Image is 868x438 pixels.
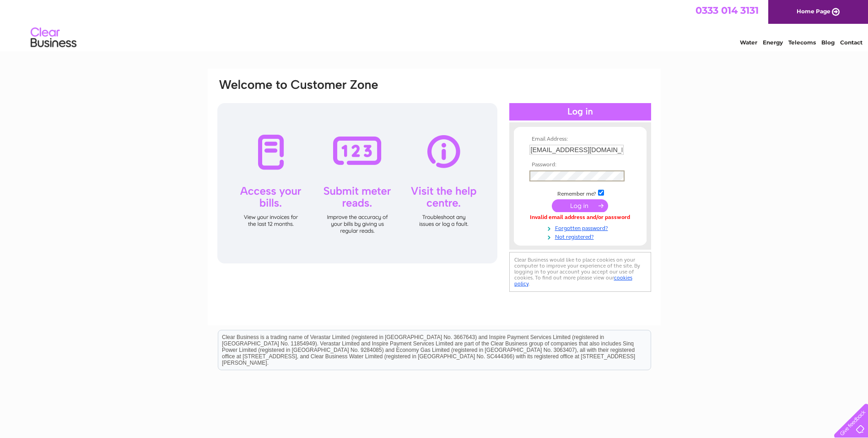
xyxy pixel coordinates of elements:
[840,39,863,46] a: Contact
[763,39,783,46] a: Energy
[527,162,633,168] th: Password:
[514,274,632,287] a: cookies policy
[740,39,757,46] a: Water
[527,188,633,197] td: Remember me?
[529,232,633,241] a: Not registered?
[529,223,633,232] a: Forgotten password?
[509,252,651,292] div: Clear Business would like to place cookies on your computer to improve your experience of the sit...
[218,5,651,44] div: Clear Business is a trading name of Verastar Limited (registered in [GEOGRAPHIC_DATA] No. 3667643...
[788,39,816,46] a: Telecoms
[552,199,608,212] input: Submit
[529,214,631,221] div: Invalid email address and/or password
[30,24,77,52] img: logo.png
[527,136,633,142] th: Email Address:
[821,39,835,46] a: Blog
[695,5,759,16] a: 0333 014 3131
